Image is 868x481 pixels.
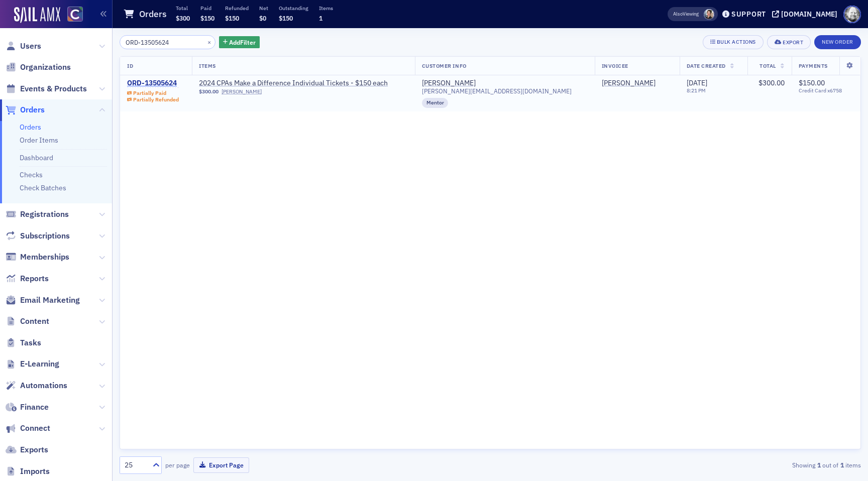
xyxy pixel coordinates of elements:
span: Memberships [20,252,69,263]
button: [DOMAIN_NAME] [772,11,841,18]
a: Subscriptions [6,230,70,242]
span: [DATE] [687,78,707,87]
a: Organizations [6,62,71,73]
div: [DOMAIN_NAME] [781,10,837,19]
span: Profile [843,6,861,23]
a: Exports [6,444,48,455]
p: Refunded [225,5,249,12]
span: Payments [799,62,828,69]
span: Exports [20,444,48,455]
span: Add Filter [229,38,256,47]
a: Reports [6,273,49,284]
a: Checks [20,170,43,179]
p: Items [319,5,333,12]
img: SailAMX [14,7,60,23]
span: Finance [20,402,49,413]
p: Paid [200,5,214,12]
span: Organizations [20,62,71,73]
span: Tasks [20,337,41,348]
span: Date Created [687,62,726,69]
span: Connect [20,423,50,434]
p: Net [259,5,268,12]
span: Orders [20,104,45,115]
span: [PERSON_NAME][EMAIL_ADDRESS][DOMAIN_NAME] [422,87,572,95]
a: Orders [6,104,45,115]
span: ID [127,62,133,69]
a: Connect [6,423,50,434]
input: Search… [120,35,215,49]
span: Pamela Galey-Coleman [704,9,714,20]
a: E-Learning [6,358,59,370]
span: Invoicee [602,62,628,69]
strong: 1 [838,460,845,469]
div: Partially Refunded [133,96,179,103]
span: E-Learning [20,358,59,370]
button: Export Page [193,457,249,473]
span: Automations [20,380,67,391]
button: Bulk Actions [703,35,764,49]
a: Check Batches [20,183,66,192]
div: Support [731,10,766,19]
a: 2024 CPAs Make a Difference Individual Tickets - $150 each [199,79,388,88]
span: Email Marketing [20,295,80,306]
a: ORD-13505624 [127,79,179,88]
div: Also [673,11,683,17]
img: SailAMX [67,7,83,22]
span: Reports [20,273,49,284]
p: Total [176,5,190,12]
span: $300.00 [758,78,785,87]
a: Users [6,41,41,52]
a: Memberships [6,252,69,263]
span: Total [759,62,776,69]
a: Automations [6,380,67,391]
p: Outstanding [279,5,308,12]
span: $300 [176,14,190,22]
span: $150.00 [799,78,825,87]
button: New Order [814,35,861,49]
time: 8:21 PM [687,87,706,94]
a: New Order [814,37,861,46]
div: Showing out of items [621,460,861,469]
strong: 1 [815,460,822,469]
span: 1 [319,14,322,22]
div: Partially Paid [133,90,166,96]
span: Content [20,316,49,327]
button: Export [767,35,811,49]
span: Subscriptions [20,230,70,242]
a: Tasks [6,337,41,348]
h1: Orders [139,8,167,20]
a: Orders [20,123,41,132]
span: $0 [259,14,266,22]
span: Imports [20,466,50,477]
a: Registrations [6,209,69,220]
span: Credit Card x6758 [799,87,853,94]
a: Imports [6,466,50,477]
div: Bulk Actions [717,39,756,45]
span: Items [199,62,216,69]
a: Content [6,316,49,327]
span: $150 [225,14,239,22]
a: Email Marketing [6,295,80,306]
a: [PERSON_NAME] [602,79,656,88]
span: Events & Products [20,83,87,94]
span: Registrations [20,209,69,220]
span: Customer Info [422,62,467,69]
span: Jim Gilbert [602,79,673,88]
button: AddFilter [219,36,260,49]
span: $150 [279,14,293,22]
span: $300.00 [199,88,219,95]
div: 25 [125,460,147,470]
a: Events & Products [6,83,87,94]
button: × [205,37,214,46]
a: [PERSON_NAME] [222,88,262,95]
span: Viewing [673,11,699,18]
a: Order Items [20,136,58,145]
a: Finance [6,402,49,413]
span: $150 [200,14,214,22]
a: [PERSON_NAME] [422,79,476,88]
